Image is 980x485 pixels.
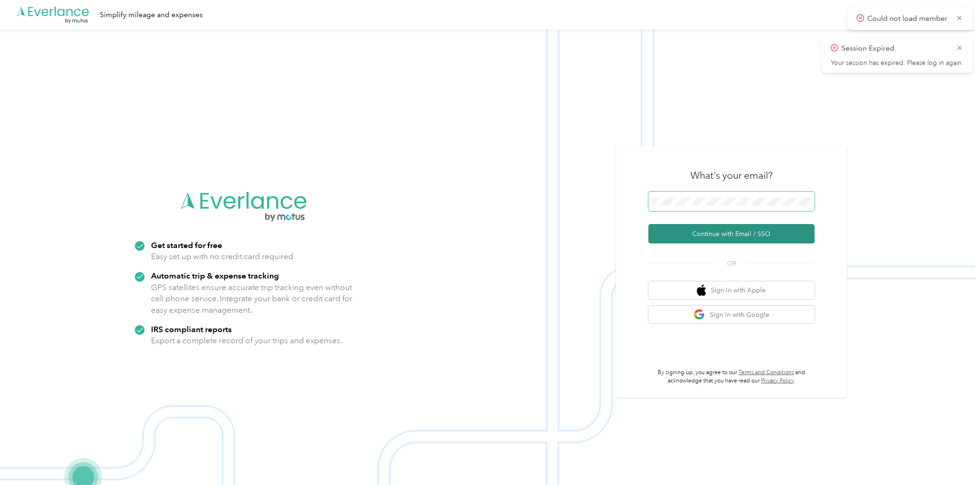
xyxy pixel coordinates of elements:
h3: What's your email? [690,169,773,182]
p: Export a complete record of your trips and expenses. [151,335,342,346]
button: apple logoSign in with Apple [648,281,815,299]
iframe: Everlance-gr Chat Button Frame [928,433,980,485]
p: Easy set up with no credit card required [151,251,293,262]
span: OR [715,259,748,268]
p: Session Expired [841,42,950,54]
strong: IRS compliant reports [151,324,232,334]
img: google logo [694,309,705,321]
a: Privacy Policy [761,377,794,384]
img: apple logo [697,285,706,296]
p: Could not load member [867,13,950,24]
p: By signing up, you agree to our and acknowledge that you have read our . [648,369,815,385]
strong: Automatic trip & expense tracking [151,271,279,280]
div: Simplify mileage and expenses [100,9,203,21]
button: Continue with Email / SSO [648,224,815,243]
button: google logoSign in with Google [648,306,815,324]
p: GPS satellites ensure accurate trip tracking even without cell phone service. Integrate your bank... [151,282,353,316]
strong: Get started for free [151,240,222,250]
p: Your session has expired. Please log in again. [831,59,963,67]
a: Terms and Conditions [739,369,794,376]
